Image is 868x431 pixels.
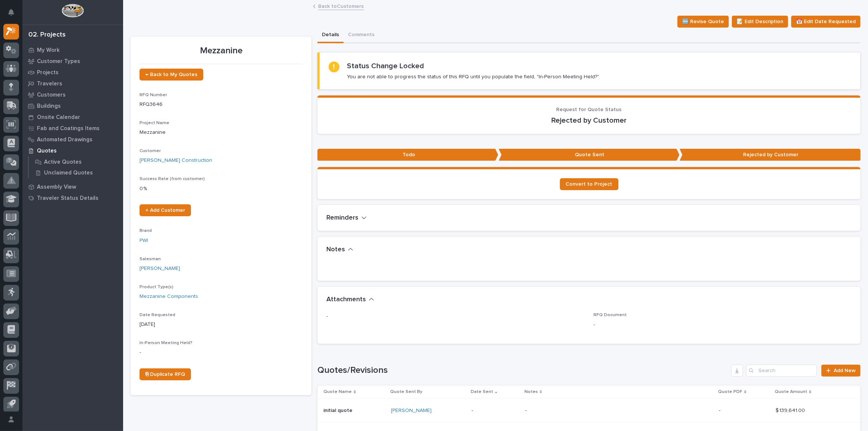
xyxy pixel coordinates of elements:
[140,149,161,153] span: Customer
[326,246,353,254] button: Notes
[323,406,354,414] p: initial quote
[37,136,93,143] p: Automated Drawings
[317,365,728,376] h1: Quotes/Revisions
[471,388,493,396] p: Date Sent
[326,296,374,304] button: Attachments
[22,56,123,67] a: Customer Types
[326,246,345,254] h2: Notes
[140,121,169,125] span: Project Name
[732,16,788,28] button: 📝 Edit Description
[62,4,84,18] img: Workspace Logo
[140,321,303,328] p: [DATE]
[37,195,98,202] p: Traveler Status Details
[344,28,379,43] button: Comments
[718,388,742,396] p: Quote PDF
[317,28,344,43] button: Details
[471,408,519,414] p: -
[347,73,600,80] p: You are not able to progress the status of this RFQ until you populate the field, "In-Person Meet...
[140,177,205,181] span: Success Rate (from customer)
[140,129,303,136] p: Mezzanine
[719,408,770,414] p: -
[22,192,123,204] a: Traveler Status Details
[140,237,148,245] a: PWI
[3,4,19,20] button: Notifications
[593,313,627,317] span: RFQ Document
[140,293,198,301] a: Mezzanine Components
[145,208,185,213] span: + Add Customer
[821,365,861,377] a: Add New
[9,9,19,21] div: Notifications
[37,103,61,110] p: Buildings
[525,408,656,414] p: -
[140,368,191,380] a: ⎘ Duplicate RFQ
[677,16,729,28] button: 🆕 Revise Quote
[44,170,93,176] p: Unclaimed Quotes
[29,167,123,178] a: Unclaimed Quotes
[140,313,175,317] span: Date Requested
[29,157,123,167] a: Active Quotes
[140,93,167,97] span: RFQ Number
[834,368,856,373] span: Add New
[22,100,123,111] a: Buildings
[326,116,852,125] p: Rejected by Customer
[37,69,59,76] p: Projects
[524,388,538,396] p: Notes
[746,365,817,377] input: Search
[22,111,123,123] a: Onsite Calendar
[28,31,66,39] div: 02. Projects
[796,17,856,26] span: 📅 Edit Date Requested
[140,285,173,289] span: Product Type(s)
[140,349,303,356] p: -
[37,81,62,87] p: Travelers
[37,92,66,98] p: Customers
[326,214,367,222] button: Reminders
[737,17,783,26] span: 📝 Edit Description
[140,265,180,273] a: [PERSON_NAME]
[37,148,57,154] p: Quotes
[22,145,123,156] a: Quotes
[22,44,123,56] a: My Work
[319,1,364,10] a: Back toCustomers
[323,388,352,396] p: Quote Name
[140,69,203,81] a: ← Back to My Quotes
[775,406,806,414] p: $ 139,641.00
[37,58,80,65] p: Customer Types
[326,312,585,320] p: -
[680,149,861,161] p: Rejected by Customer
[326,296,366,304] h2: Attachments
[22,123,123,134] a: Fab and Coatings Items
[499,149,680,161] p: Quote Sent
[37,125,100,132] p: Fab and Coatings Items
[140,341,192,345] span: In-Person Meeting Held?
[390,388,422,396] p: Quote Sent By
[37,184,76,191] p: Assembly View
[140,157,212,164] a: [PERSON_NAME] Construction
[145,372,185,377] span: ⎘ Duplicate RFQ
[391,408,432,414] a: [PERSON_NAME]
[44,159,82,166] p: Active Quotes
[317,398,861,422] tr: initial quoteinitial quote [PERSON_NAME] ---$ 139,641.00$ 139,641.00
[326,214,358,222] h2: Reminders
[140,185,303,193] p: 0 %
[145,72,197,77] span: ← Back to My Quotes
[566,182,612,187] span: Convert to Project
[593,321,852,329] p: -
[347,62,424,70] h2: Status Change Locked
[22,78,123,89] a: Travelers
[22,181,123,192] a: Assembly View
[22,134,123,145] a: Automated Drawings
[140,101,303,108] p: RFQ3646
[775,388,807,396] p: Quote Amount
[317,149,498,161] p: Todo
[140,257,161,261] span: Salesman
[22,89,123,100] a: Customers
[140,204,191,216] a: + Add Customer
[37,114,80,121] p: Onsite Calendar
[140,45,303,56] p: Mezzanine
[682,17,724,26] span: 🆕 Revise Quote
[557,107,622,112] span: Request for Quote Status
[22,67,123,78] a: Projects
[37,47,60,54] p: My Work
[560,178,618,190] a: Convert to Project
